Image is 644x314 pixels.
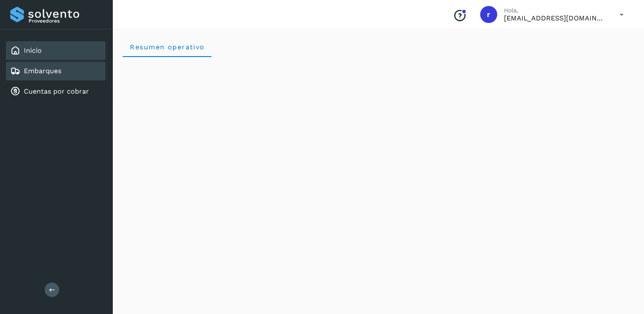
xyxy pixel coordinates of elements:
[504,7,606,14] p: Hola,
[29,18,102,24] p: Proveedores
[504,14,606,22] p: romanreyes@tumsa.com.mx
[6,82,106,101] div: Cuentas por cobrar
[129,43,205,51] span: Resumen operativo
[24,87,89,95] a: Cuentas por cobrar
[6,41,106,60] div: Inicio
[6,62,106,80] div: Embarques
[24,67,61,75] a: Embarques
[24,46,42,54] a: Inicio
